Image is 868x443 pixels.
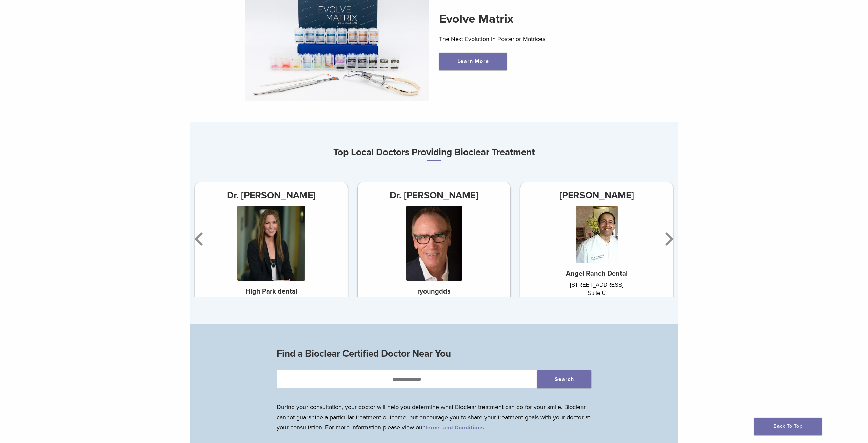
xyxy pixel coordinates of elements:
strong: ryoungdds [417,287,451,296]
button: Next [661,219,675,259]
a: Back To Top [754,418,822,435]
button: Search [537,370,591,388]
a: Learn More [439,53,507,70]
h3: Dr. [PERSON_NAME] [195,187,348,203]
h3: Dr. [PERSON_NAME] [358,187,510,203]
strong: Angel Ranch Dental [566,269,628,278]
h3: Find a Bioclear Certified Doctor Near You [277,345,591,362]
h3: Top Local Doctors Providing Bioclear Treatment [190,144,678,161]
strong: High Park dental [245,287,297,296]
p: The Next Evolution in Posterior Matrices [439,34,623,44]
a: Terms and Conditions [425,424,484,431]
button: Previous [193,219,207,259]
img: Dr. Richard Young [406,206,462,281]
div: [STREET_ADDRESS] Suite C [GEOGRAPHIC_DATA] [520,281,673,311]
h2: Evolve Matrix [439,11,623,27]
img: Dr. Rajeev Prasher [576,206,618,263]
p: During your consultation, your doctor will help you determine what Bioclear treatment can do for ... [277,402,591,432]
h3: [PERSON_NAME] [520,187,673,203]
img: Dr. Vanessa Cruz [237,206,305,281]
